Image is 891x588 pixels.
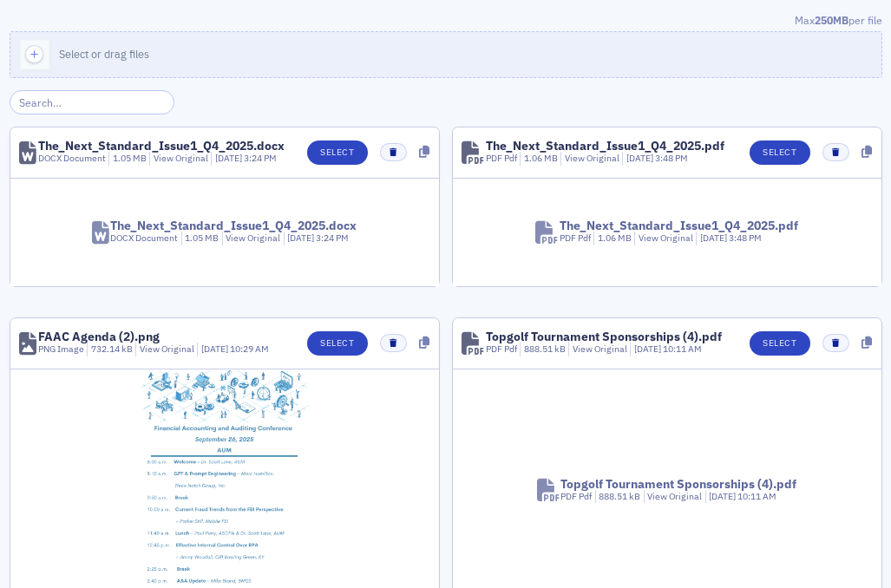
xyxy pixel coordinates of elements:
a: View Original [154,152,208,164]
div: Max per file [10,12,882,31]
div: 732.14 kB [87,343,133,356]
span: [DATE] [215,152,244,164]
div: PNG Image [38,343,84,356]
div: 888.51 kB [520,343,566,356]
div: Topgolf Tournament Sponsorships (4).pdf [486,330,722,343]
div: DOCX Document [110,232,178,245]
button: Select [307,331,367,356]
span: 10:11 AM [663,343,702,355]
div: PDF Pdf [560,232,591,245]
input: Search… [10,90,175,114]
a: View Original [226,232,280,244]
div: 1.06 MB [520,152,558,166]
button: Select or drag files [10,31,882,78]
a: View Original [565,152,619,164]
div: FAAC Agenda (2).png [38,330,160,343]
span: [DATE] [626,152,655,164]
span: 3:48 PM [729,232,762,244]
a: View Original [639,232,693,244]
div: DOCX Document [38,152,106,166]
div: 888.51 kB [595,490,641,504]
span: 3:24 PM [316,232,349,244]
button: Select [750,331,809,356]
a: View Original [140,343,194,355]
span: [DATE] [201,343,230,355]
span: 3:24 PM [244,152,277,164]
span: Select or drag files [59,47,149,61]
div: The_Next_Standard_Issue1_Q4_2025.pdf [560,219,798,232]
div: PDF Pdf [486,343,517,356]
button: Select [750,140,809,165]
button: Select [307,140,367,165]
span: [DATE] [287,232,316,244]
div: Topgolf Tournament Sponsorships (4).pdf [560,478,796,490]
a: View Original [647,490,702,502]
div: 1.05 MB [108,152,147,166]
div: PDF Pdf [560,490,592,504]
span: 10:11 AM [737,490,776,502]
span: 10:29 AM [230,343,269,355]
span: 250MB [815,13,848,27]
a: View Original [573,343,627,355]
div: The_Next_Standard_Issue1_Q4_2025.docx [38,140,285,152]
span: [DATE] [709,490,737,502]
span: [DATE] [700,232,729,244]
div: 1.06 MB [593,232,632,245]
div: 1.05 MB [181,232,219,245]
div: The_Next_Standard_Issue1_Q4_2025.docx [110,219,357,232]
span: [DATE] [634,343,663,355]
div: The_Next_Standard_Issue1_Q4_2025.pdf [486,140,724,152]
span: 3:48 PM [655,152,688,164]
div: PDF Pdf [486,152,517,166]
